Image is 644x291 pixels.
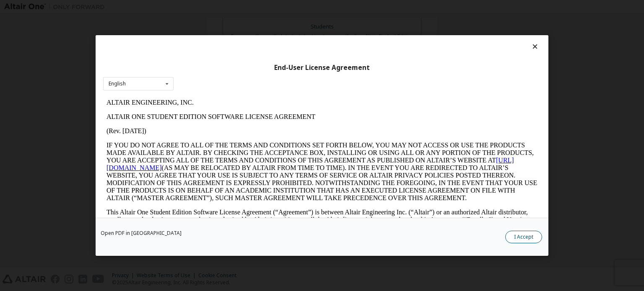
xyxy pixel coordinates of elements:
p: IF YOU DO NOT AGREE TO ALL OF THE TERMS AND CONDITIONS SET FORTH BELOW, YOU MAY NOT ACCESS OR USE... [3,46,434,106]
a: Open PDF in [GEOGRAPHIC_DATA] [101,231,182,236]
div: End-User License Agreement [103,64,541,72]
p: ALTAIR ONE STUDENT EDITION SOFTWARE LICENSE AGREEMENT [3,18,434,25]
p: This Altair One Student Edition Software License Agreement (“Agreement”) is between Altair Engine... [3,113,434,143]
div: English [109,81,126,86]
button: I Accept [505,231,542,243]
p: (Rev. [DATE]) [3,32,434,39]
p: ALTAIR ENGINEERING, INC. [3,3,434,11]
a: [URL][DOMAIN_NAME] [3,61,411,76]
